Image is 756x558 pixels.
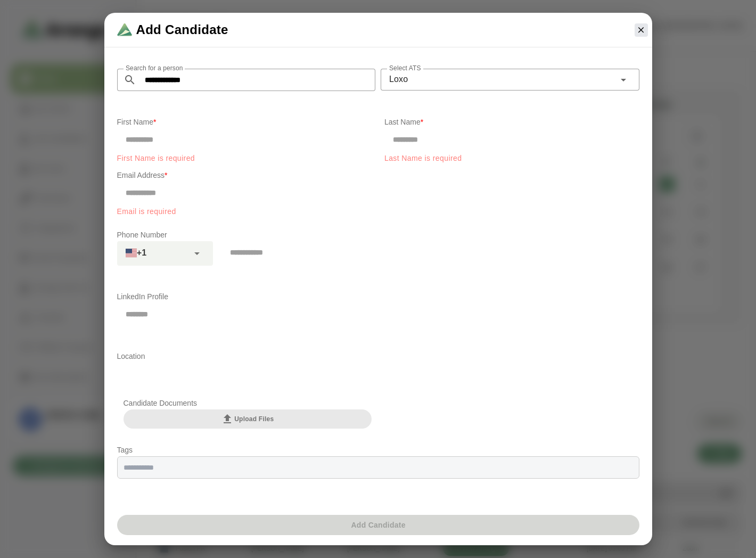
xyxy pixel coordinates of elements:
[221,413,274,425] span: Upload Files
[124,397,372,409] p: Candidate Documents
[117,350,639,363] p: Location
[136,21,228,38] span: Add Candidate
[384,155,639,161] div: Last Name is required
[117,228,639,241] p: Phone Number
[117,290,639,303] p: LinkedIn Profile
[117,444,639,456] p: Tags
[384,116,639,128] p: Last Name
[117,155,372,161] div: First Name is required
[117,208,639,215] div: Email is required
[117,169,639,182] p: Email Address
[389,72,408,86] span: Loxo
[124,409,372,429] button: Upload Files
[117,116,372,128] p: First Name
